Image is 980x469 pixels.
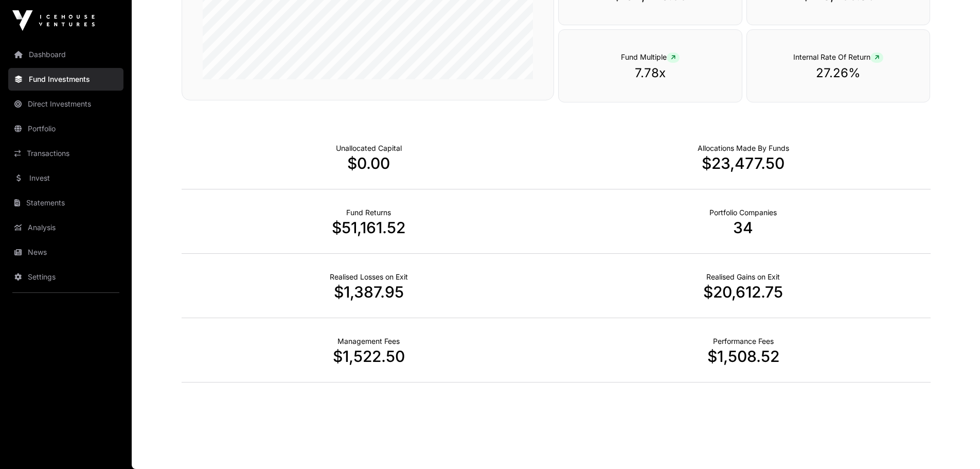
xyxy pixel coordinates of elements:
[8,192,123,214] a: Statements
[12,10,95,31] img: Icehouse Ventures Logo
[337,336,400,346] p: Fund Management Fees incurred to date
[8,266,123,288] a: Settings
[713,336,774,346] p: Fund Performance Fees (Carry) incurred to date
[793,53,883,61] span: Internal Rate Of Return
[709,207,777,218] p: Number of Companies Deployed Into
[182,283,556,301] p: $1,387.95
[621,53,680,61] span: Fund Multiple
[8,241,123,264] a: News
[579,65,721,81] p: 7.78x
[182,347,556,366] p: $1,522.50
[8,93,123,115] a: Direct Investments
[8,216,123,239] a: Analysis
[556,154,931,172] p: $23,477.50
[8,43,123,66] a: Dashboard
[8,117,123,140] a: Portfolio
[768,65,910,81] p: 27.26%
[346,207,391,218] p: Realised Returns from Funds
[556,283,931,301] p: $20,612.75
[182,154,556,172] p: $0.00
[182,218,556,237] p: $51,161.52
[706,272,780,282] p: Net Realised on Positive Exits
[929,420,980,469] iframe: Chat Widget
[556,218,931,237] p: 34
[8,167,123,189] a: Invest
[698,143,789,153] p: Capital Deployed Into Companies
[8,68,123,91] a: Fund Investments
[330,272,408,282] p: Net Realised on Negative Exits
[556,347,931,366] p: $1,508.52
[336,143,402,153] p: Cash not yet allocated
[8,142,123,165] a: Transactions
